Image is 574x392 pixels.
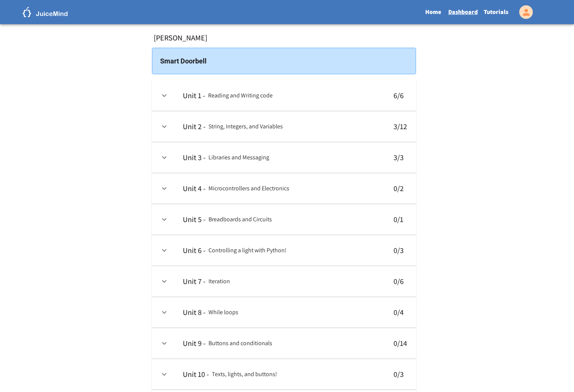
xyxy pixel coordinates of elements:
h6: 3 / 12 [393,120,407,133]
h6: 0 / 3 [393,368,407,380]
h6: Unit 1 - [183,90,205,102]
button: expand row [158,275,171,288]
h6: Breadboards and Circuits [208,214,272,225]
h6: Unit 4 - [183,182,205,194]
button: expand row [158,306,171,319]
button: expand row [158,120,171,133]
h6: 0 / 4 [393,306,407,318]
button: expand row [158,368,171,381]
img: logo [23,7,68,17]
button: expand row [158,89,171,102]
h6: Unit 3 - [183,151,205,164]
h6: Iteration [208,276,230,287]
button: expand row [158,213,171,226]
h6: [PERSON_NAME] [154,33,207,43]
button: expand row [158,151,171,164]
h6: Unit 2 - [183,120,205,133]
h6: Texts, lights, and buttons! [212,369,277,380]
h6: String, Integers, and Variables [208,121,283,132]
h6: Unit 5 - [183,213,205,225]
h6: Buttons and conditionals [208,338,272,349]
div: My Account [511,3,535,21]
button: expand row [158,244,171,257]
h6: 3 / 3 [393,151,407,164]
h6: Controlling a light with Python! [208,245,287,256]
h6: Unit 6 - [183,244,205,256]
div: Smart Doorbell [152,48,416,74]
button: expand row [158,337,171,350]
h6: 0 / 14 [393,337,407,349]
h6: Libraries and Messaging [208,152,269,163]
h6: Unit 9 - [183,337,205,349]
h6: 6 / 6 [393,90,407,102]
h6: Unit 7 - [183,275,205,287]
a: Dashboard [445,3,481,21]
h6: 0 / 2 [393,182,407,194]
a: Home [421,3,445,21]
h6: Microcontrollers and Electronics [208,183,289,194]
h6: Unit 8 - [183,306,205,318]
h6: 0 / 6 [393,275,407,287]
h6: 0 / 1 [393,213,407,225]
h6: 0 / 3 [393,244,407,256]
button: expand row [158,182,171,195]
h6: Unit 10 - [183,368,209,380]
h6: While loops [208,307,238,318]
h6: Reading and Writing code [208,90,273,101]
a: Tutorials [481,3,511,21]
